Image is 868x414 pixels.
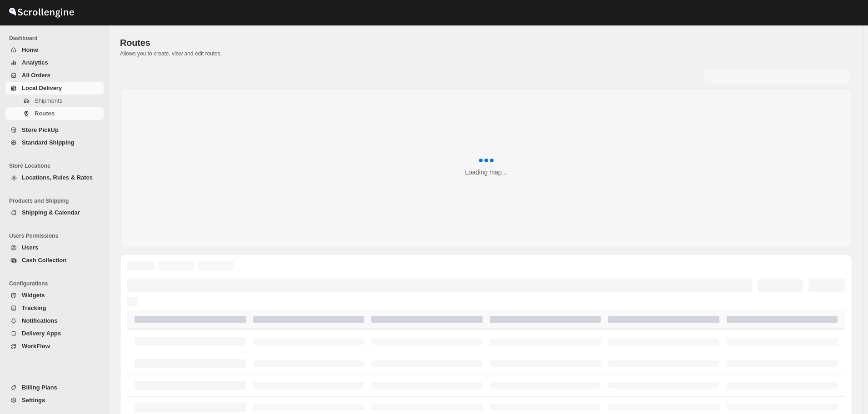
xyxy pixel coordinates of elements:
[35,110,55,117] span: Routes
[9,232,105,239] span: Users Permissions
[22,85,62,91] span: Local Delivery
[5,289,104,302] button: Widgets
[5,302,104,314] button: Tracking
[5,56,104,69] button: Analytics
[120,50,852,57] p: Allows you to create, view and edit routes.
[5,95,104,107] button: Shipments
[5,327,104,340] button: Delivery Apps
[22,304,46,311] span: Tracking
[22,72,50,79] span: All Orders
[5,171,104,184] button: Locations, Rules & Rates
[5,381,104,394] button: Billing Plans
[5,394,104,407] button: Settings
[5,44,104,56] button: Home
[5,314,104,327] button: Notifications
[22,174,93,181] span: Locations, Rules & Rates
[9,35,105,42] span: Dashboard
[22,46,38,53] span: Home
[5,254,104,267] button: Cash Collection
[22,244,38,251] span: Users
[22,139,75,146] span: Standard Shipping
[5,206,104,219] button: Shipping & Calendar
[465,168,507,177] div: Loading map...
[9,197,105,205] span: Products and Shipping
[22,317,58,324] span: Notifications
[22,330,61,337] span: Delivery Apps
[22,292,45,299] span: Widgets
[22,384,57,391] span: Billing Plans
[5,241,104,254] button: Users
[22,59,48,66] span: Analytics
[22,209,80,216] span: Shipping & Calendar
[120,38,150,48] span: Routes
[9,280,105,287] span: Configurations
[22,343,50,349] span: WorkFlow
[35,97,62,104] span: Shipments
[5,340,104,353] button: WorkFlow
[22,257,66,264] span: Cash Collection
[5,69,104,82] button: All Orders
[9,162,105,170] span: Store Locations
[5,107,104,120] button: Routes
[22,126,59,133] span: Store PickUp
[22,397,45,404] span: Settings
